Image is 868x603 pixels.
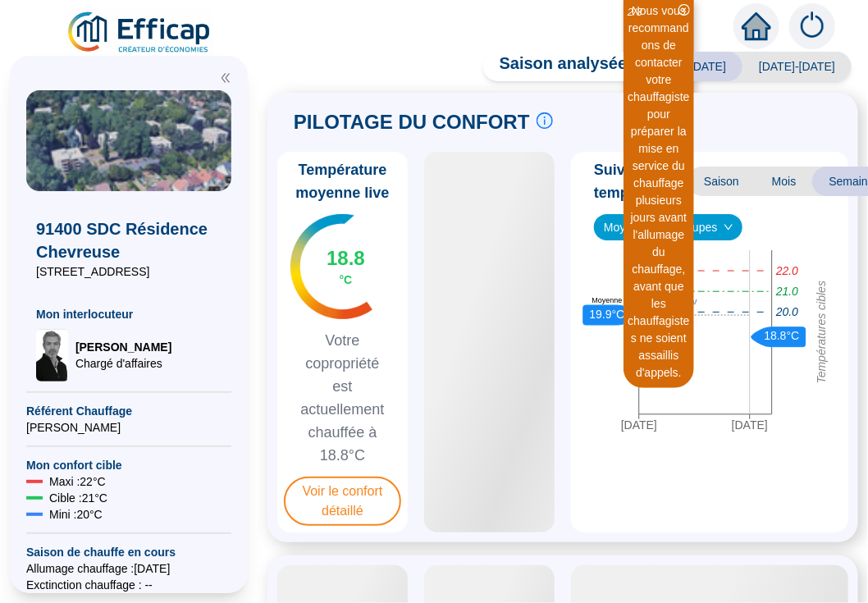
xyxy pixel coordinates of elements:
[592,297,622,305] text: Moyenne
[26,403,231,419] span: Référent Chauffage
[26,419,231,436] span: [PERSON_NAME]
[628,6,642,18] i: 2 / 3
[604,215,733,240] span: Moyenne des groupes
[36,329,69,381] img: Chargé d'affaires
[26,544,231,560] span: Saison de chauffe en cours
[756,167,813,196] span: Mois
[594,158,688,204] span: Suivi des températures
[284,329,401,467] span: Votre copropriété est actuellement chauffée à 18.8°C
[26,560,231,577] span: Allumage chauffage : [DATE]
[626,2,692,381] div: Nous vous recommandons de contacter votre chauffagiste pour préparer la mise en service du chauff...
[49,506,103,523] span: Mini : 20 °C
[75,339,171,355] span: [PERSON_NAME]
[66,10,214,56] img: efficap energie logo
[621,418,657,432] tspan: [DATE]
[49,473,106,490] span: Maxi : 22 °C
[732,418,768,432] tspan: [DATE]
[815,281,828,385] tspan: Températures cibles
[284,477,401,526] span: Voir le confort détaillé
[590,308,625,321] text: 19.9°C
[284,158,401,204] span: Température moyenne live
[340,272,353,288] span: °C
[775,264,798,277] tspan: 22.0
[220,72,231,84] span: double-left
[26,457,231,473] span: Mon confort cible
[775,286,798,299] tspan: 21.0
[678,4,690,16] span: close-circle
[26,577,231,593] span: Exctinction chauffage : --
[789,3,835,49] img: alerts
[294,109,530,135] span: PILOTAGE DU CONFORT
[688,167,756,196] span: Saison
[765,330,800,343] text: 18.8°C
[742,11,771,41] span: home
[724,222,733,232] span: down
[775,306,798,319] tspan: 20.0
[290,214,373,319] img: indicateur températures
[327,245,365,272] span: 18.8
[75,355,171,372] span: Chargé d'affaires
[49,490,107,506] span: Cible : 21 °C
[36,263,222,280] span: [STREET_ADDRESS]
[483,52,628,81] span: Saison analysée
[36,306,222,322] span: Mon interlocuteur
[742,52,852,81] span: [DATE]-[DATE]
[36,217,222,263] span: 91400 SDC Résidence Chevreuse
[537,112,553,129] span: info-circle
